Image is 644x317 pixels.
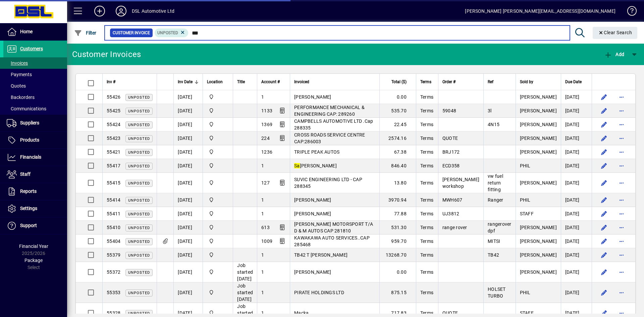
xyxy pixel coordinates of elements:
[599,105,609,116] button: Edit
[261,211,264,216] span: 1
[261,269,264,275] span: 1
[128,150,150,155] span: Unposted
[3,200,67,217] a: Settings
[599,208,609,219] button: Edit
[261,252,264,258] span: 1
[520,197,531,203] span: PHIL
[128,291,150,295] span: Unposted
[261,180,270,186] span: 127
[207,135,229,142] span: Central
[107,136,120,141] span: 55423
[261,197,264,203] span: 1
[107,290,120,295] span: 55353
[294,197,331,203] span: [PERSON_NAME]
[3,115,67,131] a: Suppliers
[520,78,557,86] div: Sold by
[207,107,229,114] span: Central
[294,211,331,216] span: [PERSON_NAME]
[379,159,416,173] td: 846.40
[379,173,416,193] td: 13.80
[616,287,627,298] button: More options
[107,180,120,186] span: 55415
[74,30,97,36] span: Filter
[420,310,433,316] span: Terms
[379,221,416,234] td: 531.30
[157,31,178,35] span: Unposted
[599,236,609,247] button: Edit
[207,237,229,245] span: Central
[565,78,588,86] div: Due Date
[24,258,43,263] span: Package
[20,223,37,228] span: Support
[420,225,433,230] span: Terms
[20,120,39,125] span: Suppliers
[420,136,433,141] span: Terms
[3,103,67,114] a: Communications
[207,224,229,231] span: Central
[384,78,413,86] div: Total ($)
[128,270,150,275] span: Unposted
[261,136,270,141] span: 224
[207,210,229,217] span: Central
[294,105,365,117] span: PERFORMANCE MECHANICAL & ENGINEERING CAP: 289260
[294,163,337,168] span: [PERSON_NAME]
[294,132,365,144] span: CROSS ROADS SERVICE CENTRE CAP:286003
[128,95,150,100] span: Unposted
[3,23,67,40] a: Home
[616,119,627,130] button: More options
[520,180,557,186] span: [PERSON_NAME]
[261,78,280,86] span: Account #
[178,78,193,86] span: Inv Date
[561,248,592,262] td: [DATE]
[520,252,557,258] span: [PERSON_NAME]
[488,78,493,86] span: Ref
[173,90,203,104] td: [DATE]
[488,173,503,192] span: vw fuel return fitting
[520,269,557,275] span: [PERSON_NAME]
[207,251,229,259] span: Central
[20,154,41,160] span: Financials
[616,195,627,205] button: More options
[599,267,609,277] button: Edit
[155,29,189,37] mat-chip: Customer Invoice Status: Unposted
[20,189,37,194] span: Reports
[561,234,592,248] td: [DATE]
[7,83,26,89] span: Quotes
[420,269,433,275] span: Terms
[442,149,460,155] span: BRJ172
[107,269,120,275] span: 55372
[520,310,534,316] span: STAFF
[616,105,627,116] button: More options
[420,149,433,155] span: Terms
[113,30,150,36] span: Customer Invoice
[261,78,286,86] div: Account #
[294,163,300,168] em: Sa
[7,95,35,100] span: Backorders
[616,208,627,219] button: More options
[599,119,609,130] button: Edit
[616,222,627,233] button: More options
[107,78,115,86] span: Inv #
[173,173,203,193] td: [DATE]
[207,162,229,169] span: Central
[3,69,67,80] a: Payments
[599,160,609,171] button: Edit
[616,250,627,260] button: More options
[173,221,203,234] td: [DATE]
[488,78,512,86] div: Ref
[379,104,416,118] td: 535.70
[379,262,416,282] td: 0.00
[379,207,416,221] td: 77.88
[107,310,120,316] span: 55328
[261,149,272,155] span: 1236
[442,108,456,113] span: 59048
[379,234,416,248] td: 959.70
[107,163,120,168] span: 55417
[107,94,120,100] span: 55426
[261,310,264,316] span: 1
[599,133,609,144] button: Edit
[107,239,120,244] span: 55404
[173,131,203,145] td: [DATE]
[604,52,624,57] span: Add
[616,267,627,277] button: More options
